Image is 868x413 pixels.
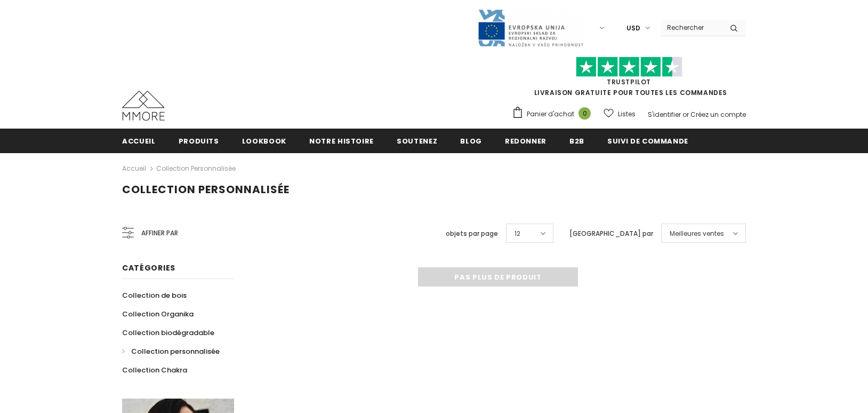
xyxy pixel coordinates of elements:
[242,129,286,153] a: Lookbook
[122,328,214,338] span: Collection biodégradable
[122,309,194,319] span: Collection Organika
[527,109,574,120] span: Panier d'achat
[122,342,220,361] a: Collection personnalisée
[607,136,688,146] span: Suivi de commande
[122,286,187,305] a: Collection de bois
[512,61,746,97] span: LIVRAISON GRATUITE POUR TOUTES LES COMMANDES
[122,305,194,323] a: Collection Organika
[460,136,482,146] span: Blog
[397,136,437,146] span: soutenez
[515,228,520,239] span: 12
[604,105,636,123] a: Listes
[309,136,374,146] span: Notre histoire
[131,346,220,356] span: Collection personnalisée
[682,110,689,119] span: or
[141,227,178,239] span: Affiner par
[122,365,187,375] span: Collection Chakra
[179,136,219,146] span: Produits
[607,77,651,86] a: TrustPilot
[122,182,290,197] span: Collection personnalisée
[505,129,546,153] a: Redonner
[576,57,682,77] img: Faites confiance aux étoiles pilotes
[122,91,165,121] img: Cas MMORE
[122,361,187,379] a: Collection Chakra
[309,129,374,153] a: Notre histoire
[397,129,437,153] a: soutenez
[477,23,584,32] a: Javni Razpis
[446,228,498,239] label: objets par page
[505,136,546,146] span: Redonner
[122,162,146,175] a: Accueil
[122,323,214,342] a: Collection biodégradable
[156,164,236,173] a: Collection personnalisée
[569,228,653,239] label: [GEOGRAPHIC_DATA] par
[122,290,187,300] span: Collection de bois
[578,107,591,120] span: 0
[569,129,584,153] a: B2B
[690,110,746,119] a: Créez un compte
[179,129,219,153] a: Produits
[477,9,584,47] img: Javni Razpis
[618,109,636,120] span: Listes
[122,129,156,153] a: Accueil
[512,106,596,122] a: Panier d'achat 0
[122,136,156,146] span: Accueil
[670,228,724,239] span: Meilleures ventes
[607,129,688,153] a: Suivi de commande
[122,263,175,273] span: Catégories
[648,110,681,119] a: S'identifier
[460,129,482,153] a: Blog
[626,23,640,34] span: USD
[569,136,584,146] span: B2B
[242,136,286,146] span: Lookbook
[661,20,722,35] input: Search Site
